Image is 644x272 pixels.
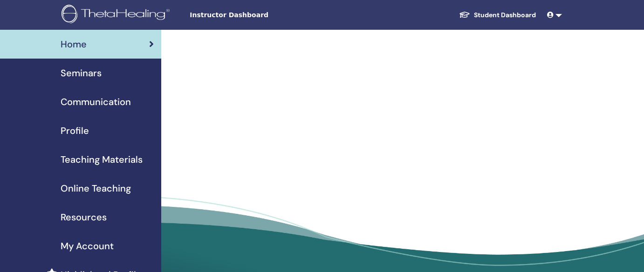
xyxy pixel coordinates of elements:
[62,5,173,26] img: logo.png
[61,153,143,166] span: Teaching Materials
[61,66,102,80] span: Seminars
[61,181,131,195] span: Online Teaching
[61,239,114,253] span: My Account
[61,37,87,51] span: Home
[61,95,131,109] span: Communication
[190,10,329,20] span: Instructor Dashboard
[61,124,89,138] span: Profile
[452,7,543,24] a: Student Dashboard
[61,210,107,224] span: Resources
[459,11,470,19] img: graduation-cap-white.svg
